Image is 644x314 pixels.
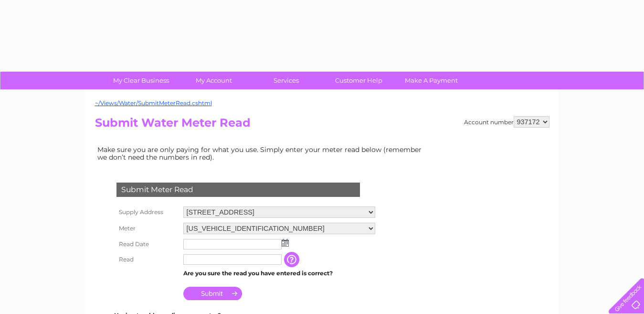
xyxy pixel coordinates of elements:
[183,287,242,300] input: Submit
[174,72,253,89] a: My Account
[114,252,181,267] th: Read
[392,72,471,89] a: Make A Payment
[95,99,212,107] a: ~/Views/Water/SubmitMeterRead.cshtml
[102,72,180,89] a: My Clear Business
[181,267,378,280] td: Are you sure the read you have entered is correct?
[114,220,181,237] th: Meter
[464,116,549,128] div: Account number
[284,252,301,267] input: Information
[95,116,549,134] h2: Submit Water Meter Read
[95,143,429,163] td: Make sure you are only paying for what you use. Simply enter your meter read below (remember we d...
[319,72,398,89] a: Customer Help
[114,204,181,220] th: Supply Address
[247,72,326,89] a: Services
[116,183,360,197] div: Submit Meter Read
[114,237,181,252] th: Read Date
[282,239,289,247] img: ...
